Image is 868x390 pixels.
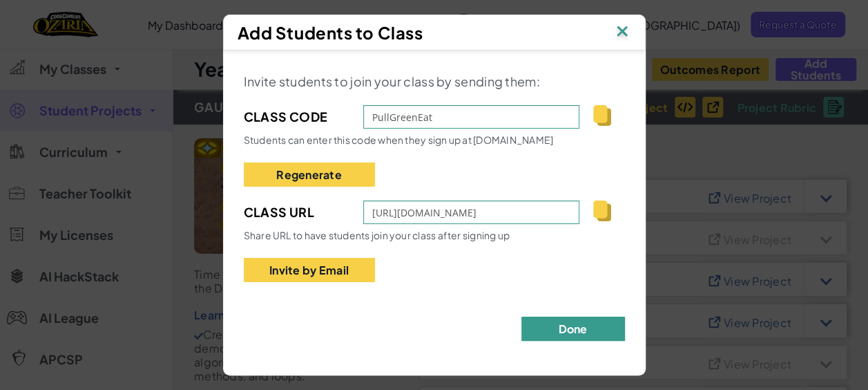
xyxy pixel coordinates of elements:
[244,133,554,146] span: Students can enter this code when they sign up at [DOMAIN_NAME]
[521,317,625,341] button: Done
[244,106,349,127] span: Class Code
[244,162,375,187] button: Regenerate
[593,201,610,221] img: IconCopy.svg
[593,105,610,126] img: IconCopy.svg
[244,73,540,89] span: Invite students to join your class by sending them:
[613,22,631,43] img: IconClose.svg
[244,229,510,241] span: Share URL to have students join your class after signing up
[238,22,423,43] span: Add Students to Class
[244,258,375,282] button: Invite by Email
[244,202,349,223] span: Class Url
